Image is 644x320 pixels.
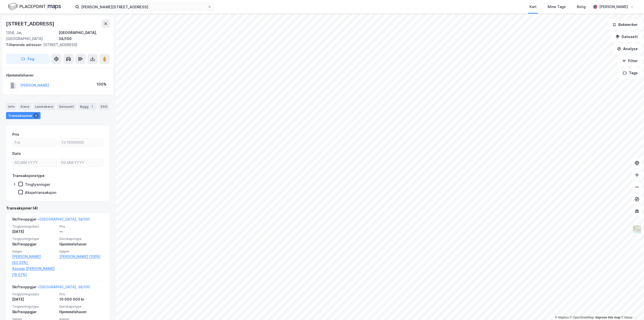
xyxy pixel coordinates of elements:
div: Skifteoppgjør [12,241,56,247]
span: Tinglysningsdato [12,292,56,296]
a: [GEOGRAPHIC_DATA], 38/100 [39,285,90,289]
div: [DATE] [12,296,56,302]
span: Tinglysningsdato [12,224,56,229]
div: [STREET_ADDRESS] [6,20,55,28]
div: Pris [12,131,19,137]
iframe: Chat Widget [619,296,644,320]
span: Pris [59,292,104,296]
input: Fra [13,139,57,146]
div: Transaksjoner [6,112,41,119]
span: Kjøper [59,249,104,254]
img: logo.f888ab2527a4732fd821a326f86c7f29.svg [8,2,61,11]
button: Filter [618,56,642,66]
div: Hjemmelshaver [59,309,104,315]
div: Dato [12,151,21,157]
div: 100% [97,81,106,87]
div: Kart [530,4,537,10]
div: Hjemmelshaver [59,241,104,247]
div: [DATE] [12,229,56,235]
div: Skifteoppgjør [12,309,56,315]
div: Skifteoppgjør - [12,216,90,224]
span: Eierskapstype [59,237,104,241]
div: Tinglysninger [25,182,50,187]
button: Tag [6,54,49,64]
div: 10 000 000 kr [59,296,104,302]
div: Transaksjoner (4) [6,205,110,211]
a: Mapbox [555,316,569,319]
span: Tilhørende adresser: [6,43,43,47]
div: Bolig [577,4,586,10]
div: Leietakere [33,103,55,110]
a: OpenStreetMap [570,316,594,319]
a: [GEOGRAPHIC_DATA], 38/100 [39,217,90,221]
div: Datasett [57,103,76,110]
input: Til 10000000 [59,139,103,146]
button: Tags [619,68,642,78]
span: Pris [59,224,104,229]
a: [PERSON_NAME] (83.33%), [12,254,56,266]
span: Selger [12,249,56,254]
input: DD.MM.YYYY [59,159,103,166]
div: 1 [90,104,95,109]
div: ESG [99,103,109,110]
a: Aspaas [PERSON_NAME] (16.67%) [12,266,56,278]
div: — [59,229,104,235]
input: DD.MM.YYYY [13,159,57,166]
button: Analyse [613,44,642,54]
a: [PERSON_NAME] (100%) [59,254,104,260]
div: Transaksjonstype [12,173,45,179]
div: [STREET_ADDRESS] [6,42,106,48]
span: Eierskapstype [59,304,104,309]
span: Tinglysningstype [12,237,56,241]
div: Info [6,103,17,110]
div: Mine Tags [548,4,566,10]
div: Skifteoppgjør - [12,284,90,292]
button: Datasett [611,32,642,42]
span: Tinglysningstype [12,304,56,309]
button: Bokmerker [608,20,642,30]
div: 4 [33,113,38,118]
img: Z [632,225,642,234]
div: 1358, Jar, [GEOGRAPHIC_DATA] [6,30,59,42]
div: [PERSON_NAME] [599,4,628,10]
div: Aksjetransaksjon [25,190,56,195]
div: Eiere [19,103,31,110]
div: Bygg [78,103,97,110]
input: Søk på adresse, matrikkel, gårdeiere, leietakere eller personer [79,3,208,11]
div: Hjemmelshaver [6,72,109,78]
div: [GEOGRAPHIC_DATA], 38/100 [59,30,110,42]
a: Improve this map [595,316,620,319]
